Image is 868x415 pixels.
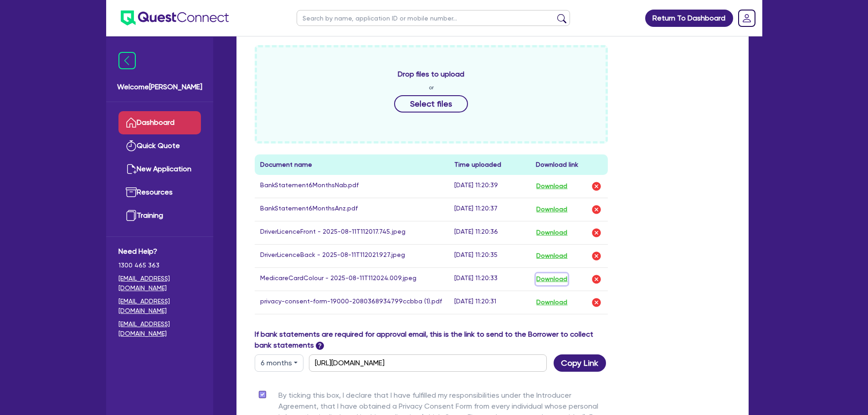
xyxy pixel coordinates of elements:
td: privacy-consent-form-19000-2080368934799ccbba (1).pdf [255,291,449,314]
button: Download [536,273,568,285]
a: [EMAIL_ADDRESS][DOMAIN_NAME] [118,297,201,316]
button: Download [536,204,568,215]
a: Dashboard [118,111,201,134]
a: Quick Quote [118,134,201,158]
button: Download [536,250,568,262]
th: Document name [255,154,449,175]
td: [DATE] 11:20:33 [449,267,530,291]
span: 1300 465 363 [118,261,201,270]
img: delete-icon [591,274,602,285]
a: Training [118,204,201,227]
button: Dropdown toggle [255,354,303,372]
td: [DATE] 11:20:31 [449,291,530,314]
td: [DATE] 11:20:39 [449,175,530,198]
button: Copy Link [554,354,606,372]
img: training [126,210,137,221]
img: quick-quote [126,140,137,151]
img: icon-menu-close [118,52,136,69]
td: [DATE] 11:20:35 [449,244,530,267]
td: [DATE] 11:20:37 [449,198,530,221]
a: Return To Dashboard [645,10,733,27]
button: Download [536,297,568,308]
img: resources [126,187,137,198]
td: BankStatement6MonthsAnz.pdf [255,198,449,221]
td: DriverLicenceFront - 2025-08-11T112017.745.jpeg [255,221,449,244]
span: Need Help? [118,246,201,257]
a: [EMAIL_ADDRESS][DOMAIN_NAME] [118,274,201,293]
a: Resources [118,181,201,204]
span: ? [316,342,324,350]
img: delete-icon [591,204,602,215]
img: delete-icon [591,297,602,308]
img: delete-icon [591,181,602,192]
label: If bank statements are required for approval email, this is the link to send to the Borrower to c... [255,329,608,351]
img: new-application [126,164,137,174]
td: BankStatement6MonthsNab.pdf [255,175,449,198]
td: DriverLicenceBack - 2025-08-11T112021.927.jpeg [255,244,449,267]
a: New Application [118,158,201,181]
button: Download [536,180,568,192]
button: Download [536,227,568,239]
img: delete-icon [591,251,602,261]
input: Search by name, application ID or mobile number... [297,10,570,26]
td: [DATE] 11:20:36 [449,221,530,244]
span: Drop files to upload [398,69,464,80]
a: [EMAIL_ADDRESS][DOMAIN_NAME] [118,319,201,338]
span: Welcome [PERSON_NAME] [117,82,202,92]
a: Dropdown toggle [735,6,759,30]
th: Time uploaded [449,154,530,175]
th: Download link [530,154,608,175]
td: MedicareCardColour - 2025-08-11T112024.009.jpeg [255,267,449,291]
img: delete-icon [591,227,602,238]
span: or [429,83,434,92]
button: Select files [394,95,468,113]
img: quest-connect-logo-blue [121,10,229,26]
